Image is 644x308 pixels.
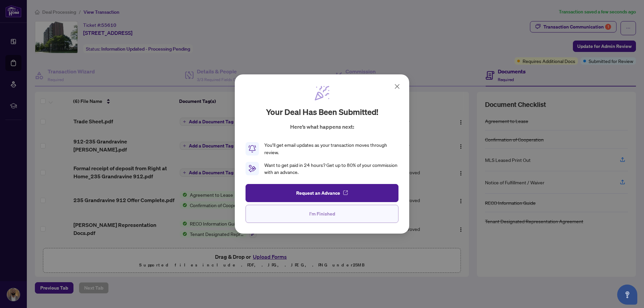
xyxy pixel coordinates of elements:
h2: Your deal has been submitted! [266,107,378,117]
button: Request an Advance [246,184,398,202]
button: I'm Finished [246,205,398,223]
button: Open asap [617,285,637,305]
div: Want to get paid in 24 hours? Get up to 80% of your commission with an advance. [264,162,398,176]
span: I'm Finished [309,208,335,219]
p: Here’s what happens next: [290,123,354,131]
div: You’ll get email updates as your transaction moves through review. [264,141,398,156]
span: Request an Advance [296,188,340,198]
